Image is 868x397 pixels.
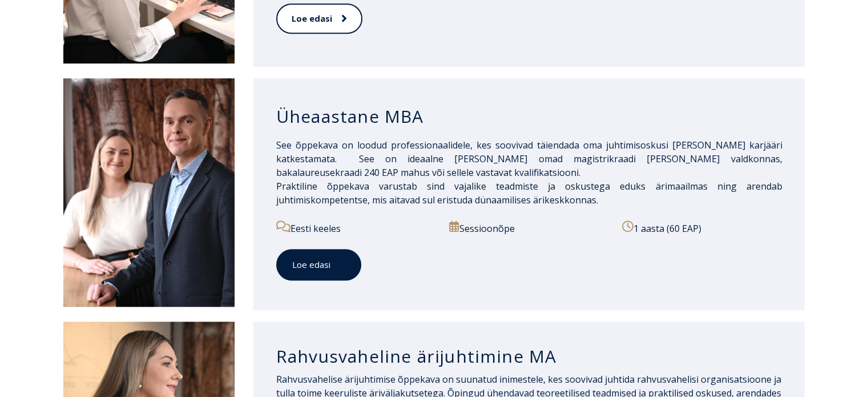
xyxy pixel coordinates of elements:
h3: Üheaastane MBA [276,106,782,127]
p: Eesti keeles [276,220,436,235]
span: Praktiline õppekava varustab sind vajalike teadmiste ja oskustega eduks ärimaailmas ning arendab ... [276,180,782,206]
a: Loe edasi [276,249,361,280]
img: DSC_1995 [63,78,235,307]
h3: Rahvusvaheline ärijuhtimine MA [276,346,782,367]
a: Loe edasi [276,3,362,34]
p: 1 aasta (60 EAP) [622,220,782,235]
span: See õppekava on loodud professionaalidele, kes soovivad täiendada oma juhtimisoskusi [PERSON_NAME... [276,139,782,179]
p: Sessioonõpe [449,220,609,235]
